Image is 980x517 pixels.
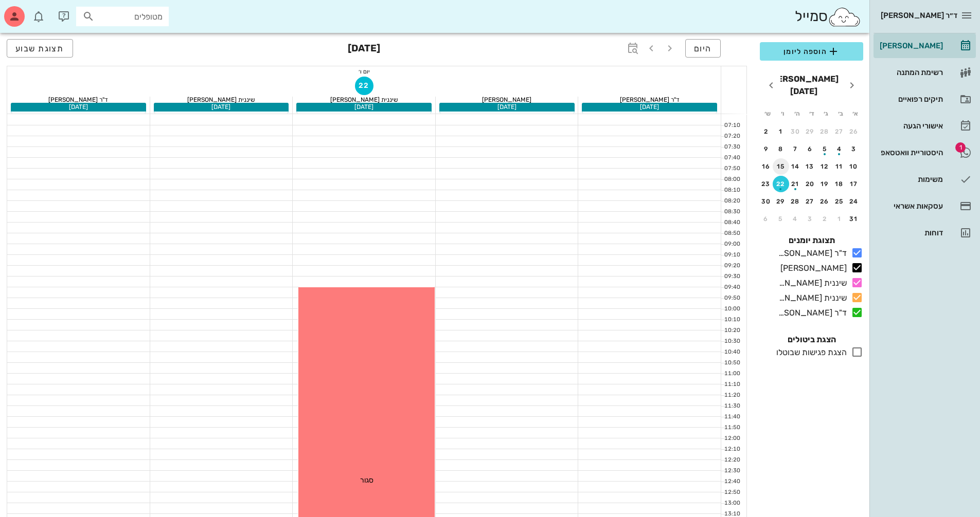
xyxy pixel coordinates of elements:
[721,380,742,389] div: 11:10
[773,163,789,170] div: 15
[721,143,742,152] div: 07:30
[721,456,742,465] div: 12:20
[348,39,380,60] h3: [DATE]
[721,477,742,486] div: 12:40
[773,180,789,188] div: 22
[802,180,818,188] div: 20
[721,348,742,357] div: 10:40
[787,193,804,210] button: 28
[721,272,742,281] div: 09:30
[816,158,833,175] button: 12
[360,476,373,485] span: סגור
[816,163,833,170] div: 12
[721,359,742,367] div: 10:50
[774,292,847,304] div: שיננית [PERSON_NAME]
[760,42,863,61] button: הוספה ליומן
[881,11,957,20] span: ד״ר [PERSON_NAME]
[846,193,862,210] button: 24
[758,123,774,140] button: 2
[834,105,847,122] th: ב׳
[721,294,742,303] div: 09:50
[874,167,976,192] a: משימות
[721,499,742,508] div: 13:00
[721,423,742,432] div: 11:50
[761,105,774,122] th: ש׳
[843,76,861,95] button: חודש שעבר
[816,215,833,223] div: 2
[721,391,742,400] div: 11:20
[721,326,742,335] div: 10:20
[802,145,818,153] div: 6
[787,145,804,153] div: 7
[773,141,789,157] button: 8
[760,334,863,346] h4: הצגת ביטולים
[802,141,818,157] button: 6
[721,434,742,443] div: 12:00
[721,186,742,195] div: 08:10
[685,39,721,58] button: היום
[846,128,862,135] div: 26
[878,122,943,130] div: אישורי הגעה
[831,211,848,227] button: 1
[795,6,861,28] div: סמייל
[773,215,789,223] div: 5
[846,180,862,188] div: 17
[874,194,976,218] a: עסקאות אשראי
[878,95,943,103] div: תיקים רפואיים
[802,193,818,210] button: 27
[7,39,73,58] button: תצוגת שבוע
[802,215,818,223] div: 3
[816,128,833,135] div: 28
[721,197,742,206] div: 08:20
[758,145,774,153] div: 9
[774,307,847,319] div: ד"ר [PERSON_NAME]
[758,180,774,188] div: 23
[7,97,150,103] div: ד"ר [PERSON_NAME]
[355,77,373,95] button: 22
[773,198,789,205] div: 29
[721,316,742,324] div: 10:10
[846,123,862,140] button: 26
[293,97,435,103] div: שיננית [PERSON_NAME]
[831,123,848,140] button: 27
[758,176,774,192] button: 23
[831,163,848,170] div: 11
[721,402,742,411] div: 11:30
[787,211,804,227] button: 4
[816,198,833,205] div: 26
[773,193,789,210] button: 29
[721,164,742,173] div: 07:50
[773,176,789,192] button: 22
[721,229,742,238] div: 08:50
[878,149,943,157] div: היסטוריית וואטסאפ
[721,337,742,346] div: 10:30
[774,277,847,289] div: שיננית [PERSON_NAME]
[874,60,976,85] a: רשימת המתנה
[802,211,818,227] button: 3
[816,193,833,210] button: 26
[874,220,976,245] a: דוחות
[721,132,742,141] div: 07:20
[805,105,818,122] th: ד׳
[760,234,863,247] h4: תצוגת יומנים
[787,198,804,205] div: 28
[846,158,862,175] button: 10
[578,97,721,103] div: ד"ר [PERSON_NAME]
[874,87,976,112] a: תיקים רפואיים
[721,262,742,270] div: 09:20
[874,140,976,165] a: תגהיסטוריית וואטסאפ
[774,247,847,260] div: ד"ר [PERSON_NAME]
[773,211,789,227] button: 5
[787,215,804,223] div: 4
[878,42,943,50] div: [PERSON_NAME]
[816,145,833,153] div: 5
[721,208,742,216] div: 08:30
[758,158,774,175] button: 16
[497,103,516,110] span: [DATE]
[211,103,230,110] span: [DATE]
[773,145,789,153] div: 8
[802,123,818,140] button: 29
[355,81,373,90] span: 22
[150,97,293,103] div: שיננית [PERSON_NAME]
[816,123,833,140] button: 28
